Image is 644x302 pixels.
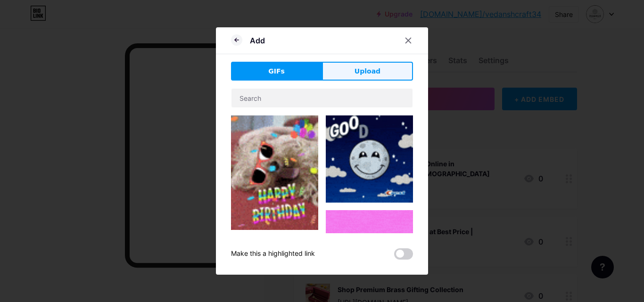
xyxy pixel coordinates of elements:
span: Upload [355,66,380,76]
img: Gihpy [326,210,413,295]
img: Gihpy [231,115,318,230]
button: GIFs [231,62,322,81]
img: Gihpy [326,115,413,203]
button: Upload [322,62,413,81]
div: Add [250,35,265,46]
span: GIFs [268,66,285,76]
div: Make this a highlighted link [231,248,315,260]
input: Search [231,89,413,107]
